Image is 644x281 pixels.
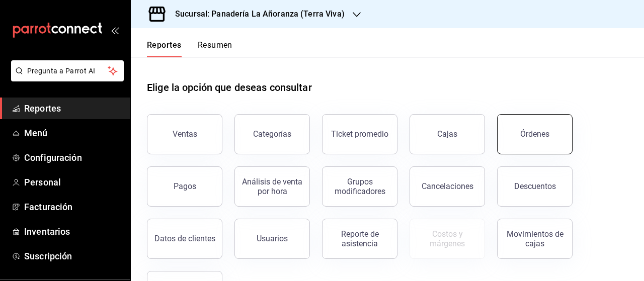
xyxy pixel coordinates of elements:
[173,129,197,139] div: Ventas
[147,80,312,95] h1: Elige la opción que deseas consultar
[241,177,303,196] div: Análisis de venta por hora
[24,225,122,238] span: Inventarios
[437,128,458,140] div: Cajas
[7,73,124,83] a: Pregunta a Parrot AI
[497,114,573,154] button: Órdenes
[322,166,397,207] button: Grupos modificadores
[24,102,122,115] span: Reportes
[322,114,397,154] button: Ticket promedio
[410,166,485,207] button: Cancelaciones
[329,229,391,248] div: Reporte de asistencia
[234,219,310,259] button: Usuarios
[234,114,310,154] button: Categorías
[147,40,182,57] button: Reportes
[147,166,222,207] button: Pagos
[497,166,573,207] button: Descuentos
[11,60,124,81] button: Pregunta a Parrot AI
[422,181,473,191] div: Cancelaciones
[504,229,566,248] div: Movimientos de cajas
[24,151,122,164] span: Configuración
[514,181,556,191] div: Descuentos
[322,219,397,259] button: Reporte de asistencia
[329,177,391,196] div: Grupos modificadores
[147,219,222,259] button: Datos de clientes
[24,249,122,263] span: Suscripción
[24,126,122,140] span: Menú
[257,234,288,243] div: Usuarios
[410,219,485,259] button: Contrata inventarios para ver este reporte
[416,229,478,248] div: Costos y márgenes
[234,166,310,207] button: Análisis de venta por hora
[24,200,122,214] span: Facturación
[147,40,232,57] div: navigation tabs
[331,129,388,139] div: Ticket promedio
[147,114,222,154] button: Ventas
[253,129,291,139] div: Categorías
[520,129,549,139] div: Órdenes
[24,175,122,189] span: Personal
[167,8,345,20] h3: Sucursal: Panadería La Añoranza (Terra Viva)
[174,181,196,191] div: Pagos
[111,26,119,34] button: open_drawer_menu
[198,40,232,57] button: Resumen
[497,219,573,259] button: Movimientos de cajas
[154,234,215,243] div: Datos de clientes
[410,114,485,154] a: Cajas
[27,66,108,76] span: Pregunta a Parrot AI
